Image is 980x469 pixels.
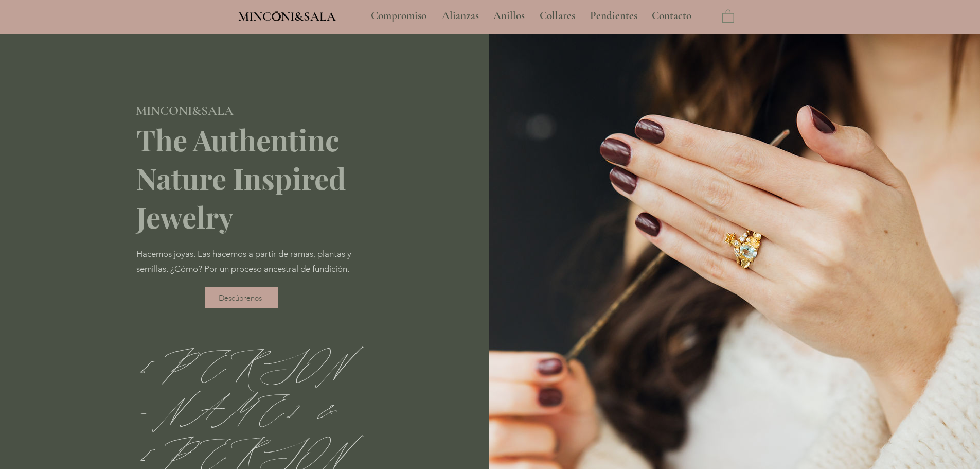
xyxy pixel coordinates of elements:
[363,3,434,29] a: Compromiso
[136,120,346,236] span: The Authentinc Nature Inspired Jewelry
[434,3,486,29] a: Alianzas
[488,3,530,29] p: Anillos
[582,3,644,29] a: Pendientes
[647,3,697,29] p: Contacto
[136,103,234,118] span: MINCONI&SALA
[532,3,582,29] a: Collares
[585,3,643,29] p: Pendientes
[343,3,720,29] nav: Sitio
[136,101,234,118] a: MINCONI&SALA
[238,7,336,24] a: MINCONI&SALA
[136,249,351,274] span: Hacemos joyas. Las hacemos a partir de ramas, plantas y semillas. ¿Cómo? Por un proceso ancestral...
[238,9,336,24] span: MINCONI&SALA
[272,11,281,21] img: Minconi Sala
[534,3,580,29] p: Collares
[366,3,432,29] p: Compromiso
[644,3,700,29] a: Contacto
[205,287,278,308] a: Descúbrenos
[437,3,484,29] p: Alianzas
[486,3,532,29] a: Anillos
[219,293,262,303] span: Descúbrenos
